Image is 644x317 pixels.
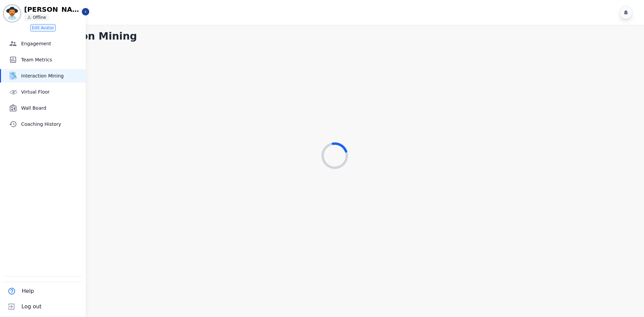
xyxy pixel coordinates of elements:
button: Log out [4,299,43,314]
a: Engagement [1,37,86,50]
p: [PERSON_NAME][EMAIL_ADDRESS][PERSON_NAME][DOMAIN_NAME] [24,6,81,13]
span: Virtual Floor [21,89,83,95]
button: Help [4,283,35,299]
button: Edit Avatar [30,24,56,32]
a: Interaction Mining [1,69,86,83]
p: Offline [33,15,46,20]
a: Coaching History [1,117,86,131]
a: Team Metrics [1,53,86,66]
img: person [28,15,32,19]
span: Wall Board [21,105,83,111]
span: Log out [21,303,42,311]
span: Coaching History [21,121,83,127]
span: Interaction Mining [21,72,83,79]
a: Wall Board [1,101,86,115]
span: Engagement [21,40,83,47]
span: Team Metrics [21,56,83,63]
a: Virtual Floor [1,85,86,99]
img: Bordered avatar [4,5,20,21]
span: Help [22,287,34,295]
